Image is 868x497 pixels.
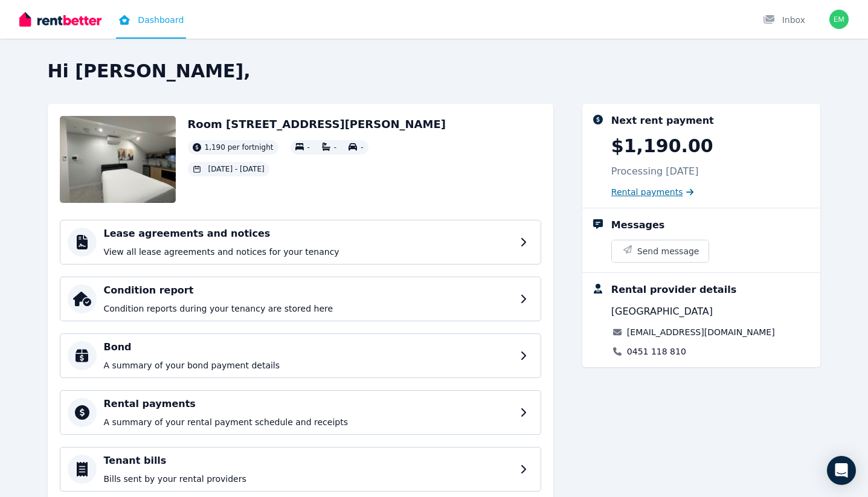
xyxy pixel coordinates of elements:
[104,246,513,258] p: View all lease agreements and notices for your tenancy
[611,304,713,319] span: [GEOGRAPHIC_DATA]
[827,456,856,485] div: Open Intercom Messenger
[611,186,694,198] a: Rental payments
[611,164,699,179] p: Processing [DATE]
[611,218,664,232] div: Messages
[104,283,513,298] h4: Condition report
[104,340,513,354] h4: Bond
[637,245,699,257] span: Send message
[627,326,775,338] a: [EMAIL_ADDRESS][DOMAIN_NAME]
[611,135,713,157] p: $1,190.00
[611,114,714,128] div: Next rent payment
[104,473,513,485] p: Bills sent by your rental providers
[188,116,446,133] h2: Room [STREET_ADDRESS][PERSON_NAME]
[361,143,363,152] span: -
[611,186,683,198] span: Rental payments
[205,143,274,152] span: 1,190 per fortnight
[829,10,849,29] img: Emma Waide
[104,397,513,411] h4: Rental payments
[334,143,336,152] span: -
[104,359,513,371] p: A summary of your bond payment details
[104,416,513,428] p: A summary of your rental payment schedule and receipts
[611,283,736,297] div: Rental provider details
[104,454,513,468] h4: Tenant bills
[60,116,176,203] img: Property Url
[612,240,709,262] button: Send message
[627,345,686,358] a: 0451 118 810
[48,60,821,82] h2: Hi [PERSON_NAME],
[19,10,101,28] img: RentBetter
[307,143,310,152] span: -
[763,14,805,26] div: Inbox
[104,226,513,241] h4: Lease agreements and notices
[104,303,513,315] p: Condition reports during your tenancy are stored here
[208,164,265,174] span: [DATE] - [DATE]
